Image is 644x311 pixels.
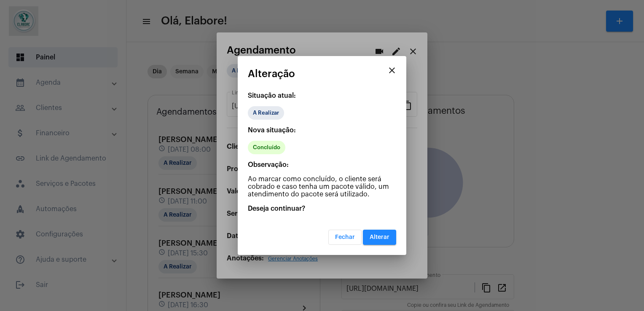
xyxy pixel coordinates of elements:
p: Deseja continuar? [248,205,396,212]
mat-chip: Concluído [248,141,285,154]
mat-icon: close [387,65,397,75]
span: Fechar [335,234,355,240]
span: Alterar [370,234,389,240]
p: Situação atual: [248,92,396,99]
span: Alteração [248,68,295,79]
p: Observação: [248,161,396,169]
p: Nova situação: [248,126,396,134]
mat-chip: A Realizar [248,106,284,120]
button: Fechar [328,230,362,245]
button: Alterar [363,230,396,245]
p: Ao marcar como concluído, o cliente será cobrado e caso tenha um pacote válido, um atendimento do... [248,175,396,198]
